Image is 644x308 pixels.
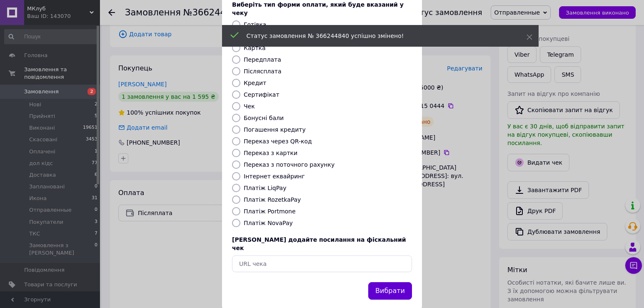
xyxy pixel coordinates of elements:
label: Готівка [244,21,266,28]
label: Чек [244,103,255,110]
label: Інтернет еквайринг [244,173,305,180]
label: Платіж RozetkaPay [244,196,301,203]
label: Сертифікат [244,91,280,98]
label: Переказ з картки [244,150,297,156]
label: Передплата [244,56,281,63]
label: Переказ з поточного рахунку [244,161,334,168]
label: Післясплата [244,68,282,75]
label: Переказ через QR-код [244,138,312,145]
label: Бонусні бали [244,115,284,121]
label: Платіж NovaPay [244,220,293,226]
label: Картка [244,45,266,51]
label: Платіж LiqPay [244,185,286,191]
input: URL чека [232,255,412,272]
label: Платіж Portmone [244,208,296,215]
span: Виберіть тип форми оплати, який буде вказаний у чеку [232,1,404,16]
button: Вибрати [368,282,412,300]
div: Статус замовлення № 366244840 успішно змінено! [247,32,506,40]
label: Кредит [244,80,266,86]
span: [PERSON_NAME] додайте посилання на фіскальний чек [232,236,406,251]
label: Погашення кредиту [244,126,306,133]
